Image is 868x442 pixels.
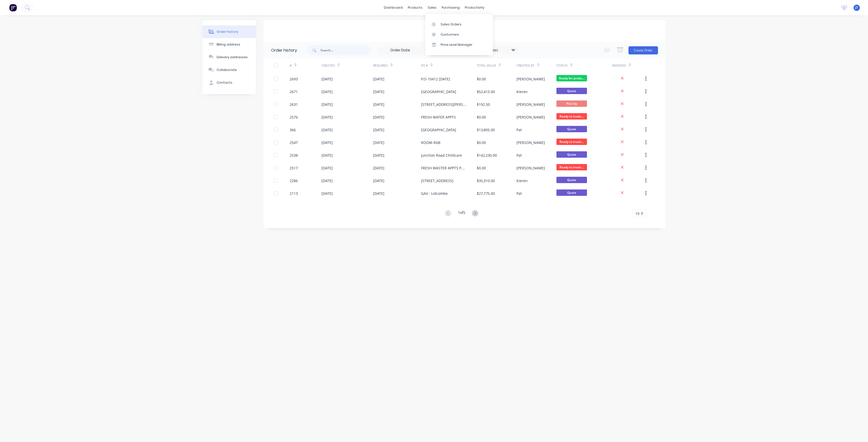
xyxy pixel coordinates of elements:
div: 2631 [290,102,298,107]
span: Ready to invoic... [556,113,587,120]
span: Ready to invoic... [556,139,587,145]
div: [PERSON_NAME] [516,76,545,82]
div: 2693 [290,76,298,82]
div: Collaborate [217,68,237,72]
a: Customers [425,30,493,40]
div: Kieren [516,178,528,183]
span: Quote [556,189,587,196]
div: [DATE] [321,114,333,120]
div: 366 [290,127,296,132]
div: Status [556,63,568,68]
div: GAV - Lidcombe [421,191,448,196]
div: Created [321,63,335,68]
span: Pick Up [556,100,587,107]
div: Created [321,58,373,72]
div: 2538 [290,153,298,158]
div: [DATE] [373,114,384,120]
button: Order history [202,25,256,38]
a: Sales Orders [425,19,493,29]
span: JT [855,5,858,10]
div: Order history [217,30,238,34]
div: $0.00 [477,76,486,82]
div: 2286 [290,178,298,183]
div: # [290,58,321,72]
div: [DATE] [321,191,333,196]
input: Search... [320,45,371,55]
div: Required [373,63,388,68]
div: 2113 [290,191,298,196]
div: [DATE] [373,102,384,107]
div: [DATE] [321,140,333,145]
div: [DATE] [373,165,384,171]
div: [DATE] [373,191,384,196]
div: $0.00 [477,114,486,120]
div: $27,775.00 [477,191,495,196]
div: Pat [516,127,522,132]
div: 2517 [290,165,298,171]
div: Sales Orders [441,22,461,27]
div: [PERSON_NAME] [516,114,545,120]
div: [GEOGRAPHIC_DATA] [421,127,456,132]
button: Contacts [202,76,256,89]
div: Required [373,58,421,72]
div: purchasing [439,4,462,11]
span: Ready for produ... [556,75,587,81]
div: Pat [516,191,522,196]
span: 10 [635,211,639,216]
div: 1 of 5 [458,210,465,217]
div: [PERSON_NAME] [516,140,545,145]
div: [DATE] [321,127,333,132]
div: Total Value [477,63,496,68]
div: Pat [516,153,522,158]
span: Quote [556,88,587,94]
div: Price Level Manager [441,42,472,47]
div: $192.50 [477,102,490,107]
div: Status [556,58,612,72]
span: Quote [556,177,587,183]
div: [PERSON_NAME] [516,102,545,107]
div: Order history [271,47,297,53]
input: Order Date [379,47,422,54]
div: Invoiced [612,58,644,72]
div: [DATE] [321,102,333,107]
div: [DATE] [373,153,384,158]
div: FRESH WATER APPTS [421,114,456,120]
div: P.O-10412 [DATE] [421,76,450,82]
div: [DATE] [373,140,384,145]
span: Ready to invoic... [556,164,587,170]
div: [DATE] [373,127,384,132]
div: Delivery addresses [217,55,248,60]
div: # [290,63,292,68]
div: $35,310.00 [477,178,495,183]
span: Quote [556,126,587,132]
div: 2671 [290,89,298,94]
div: Invoiced [612,63,626,68]
div: [STREET_ADDRESS] [421,178,453,183]
div: Created By [516,63,535,68]
div: Contacts [217,80,232,85]
div: [DATE] [321,153,333,158]
div: PO # [421,63,428,68]
div: $0.00 [477,165,486,171]
div: FRESH WASTER APPTS P.O-10320 [421,165,467,171]
div: sales [425,4,439,11]
div: [PERSON_NAME] [516,165,545,171]
div: products [405,4,425,11]
div: ROOM-RAB [421,140,440,145]
div: [GEOGRAPHIC_DATA] [421,89,456,94]
div: Created By [516,58,556,72]
div: productivity [462,4,487,11]
div: Junction Road Childcare [421,153,462,158]
div: Kieren [516,89,528,94]
div: [STREET_ADDRESS][PERSON_NAME] [421,102,467,107]
button: Billing address [202,38,256,51]
div: PO # [421,58,477,72]
div: [DATE] [373,76,384,82]
div: [DATE] [321,165,333,171]
img: Factory [9,4,17,11]
button: Delivery addresses [202,51,256,64]
div: $0.00 [477,140,486,145]
div: Billing address [217,42,240,47]
button: Collaborate [202,64,256,76]
a: dashboard [381,4,405,11]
